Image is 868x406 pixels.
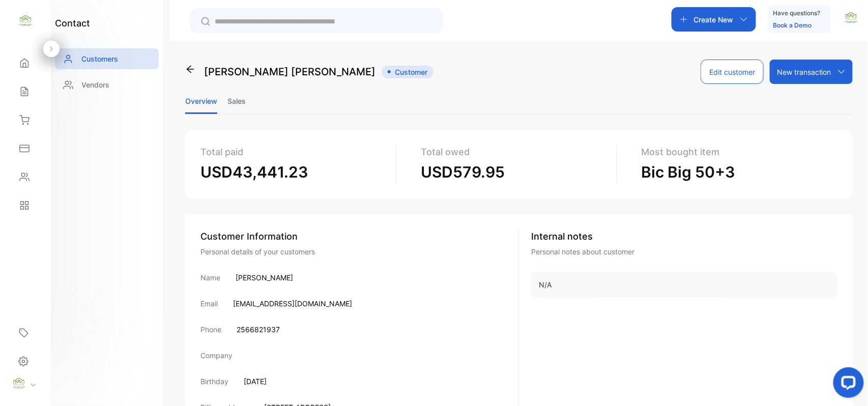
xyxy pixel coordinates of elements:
li: Sales [227,88,246,114]
p: [PERSON_NAME] [PERSON_NAME] [204,64,375,79]
p: Create New [694,14,734,25]
div: Customer Information [200,229,518,243]
iframe: LiveChat chat widget [825,363,868,406]
p: Company [200,350,233,361]
p: Bic Big 50+3 [642,161,829,184]
button: avatar [844,7,859,32]
p: N/A [539,280,830,290]
h1: contact [55,16,90,30]
p: Total paid [200,145,388,159]
button: Edit customer [701,60,764,84]
div: Personal details of your customers [200,246,518,257]
span: USD579.95 [421,163,505,181]
p: Email [200,298,218,309]
p: [PERSON_NAME] [236,272,293,283]
p: [DATE] [244,376,267,387]
p: Personal notes about customer [531,246,837,257]
p: New transaction [777,67,831,77]
button: Create New [672,7,756,32]
p: Vendors [81,79,109,90]
p: Birthday [200,376,228,387]
p: Internal notes [531,229,837,243]
span: USD43,441.23 [200,163,308,181]
p: Phone [200,324,221,335]
a: Customers [55,48,159,69]
img: logo [18,13,33,28]
p: Have questions? [773,8,821,18]
img: avatar [844,10,859,25]
img: profile [11,376,26,391]
p: [EMAIL_ADDRESS][DOMAIN_NAME] [233,298,352,309]
p: Name [200,272,220,283]
p: 2566821937 [237,324,280,335]
a: Vendors [55,74,159,95]
li: Overview [185,88,217,114]
p: Customers [81,53,118,64]
span: Customer [382,66,433,78]
p: Total owed [421,145,608,159]
p: Most bought item [642,145,829,159]
a: Book a Demo [773,21,812,29]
